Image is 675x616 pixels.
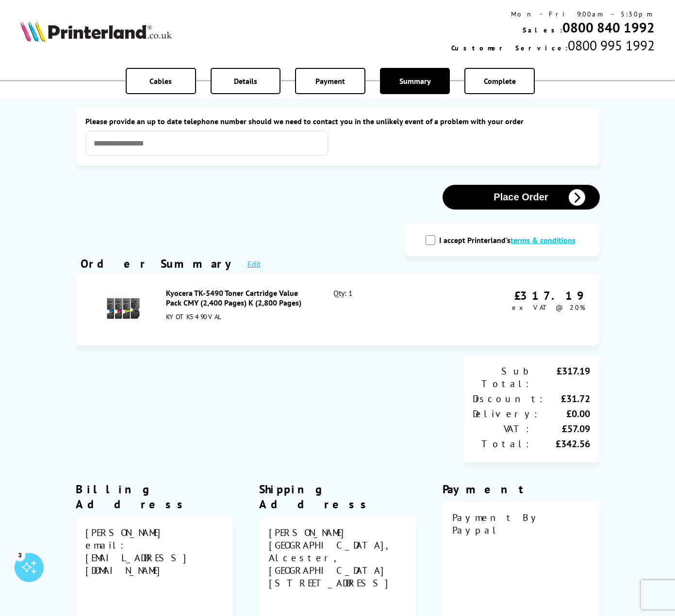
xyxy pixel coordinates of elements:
[269,526,407,539] div: [PERSON_NAME]
[473,438,531,450] div: Total:
[439,235,580,245] label: I accept Printerland's
[269,577,407,589] div: [STREET_ADDRESS]
[85,539,223,577] div: email: [EMAIL_ADDRESS][DOMAIN_NAME]
[315,76,345,86] span: Payment
[473,392,545,405] div: Discount:
[106,292,140,325] img: Kyocera TK-5490 Toner Cartridge Value Pack CMY (2,400 Pages) K (2,800 Pages)
[15,550,25,560] div: 3
[85,116,590,126] label: Please provide an up to date telephone number should we need to contact you in the unlikely event...
[333,288,434,331] div: Qty: 1
[85,526,223,539] div: [PERSON_NAME]
[234,76,257,86] span: Details
[531,438,590,450] div: £342.56
[81,256,238,271] div: Order Summary
[269,551,407,577] div: Alcester, [GEOGRAPHIC_DATA]
[484,76,516,86] span: Complete
[540,407,590,420] div: £0.00
[531,422,590,435] div: £57.09
[473,365,531,390] div: Sub Total:
[545,392,590,405] div: £31.72
[166,288,313,308] div: Kyocera TK-5490 Toner Cartridge Value Pack CMY (2,400 Pages) K (2,800 Pages)
[473,422,531,435] div: VAT:
[443,185,600,210] button: Place Order
[451,44,568,52] span: Customer Service:
[512,303,585,312] span: ex VAT @ 20%
[20,20,172,42] img: Printerland Logo
[259,482,416,512] div: Shipping Address
[451,10,655,18] div: Mon - Fri 9:00am - 5:30pm
[531,365,590,390] div: £317.19
[76,482,233,512] div: Billing Address
[399,76,431,86] span: Summary
[247,259,261,269] a: Edit
[512,288,585,303] div: £317.19
[562,18,655,36] a: 0800 840 1992
[510,235,576,245] a: modal_tc
[166,312,313,321] div: KYOTK5490VAL
[443,482,600,497] div: Payment
[149,76,172,86] span: Cables
[523,26,562,34] span: Sales:
[269,539,407,551] div: [GEOGRAPHIC_DATA],
[473,407,540,420] div: Delivery:
[568,36,655,54] span: 0800 995 1992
